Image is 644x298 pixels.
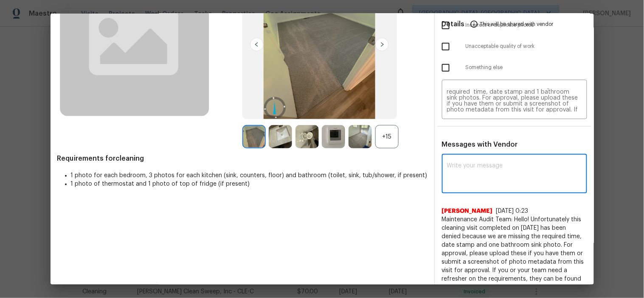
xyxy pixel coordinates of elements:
[57,154,427,163] span: Requirements for cleaning
[435,36,594,57] div: Unacceptable quality of work
[442,141,518,148] span: Messages with Vendor
[466,64,587,71] span: Something else
[435,57,594,78] div: Something else
[375,125,399,148] div: +15
[442,14,465,34] span: Details
[480,14,554,34] span: This will be shared with vendor
[466,43,587,50] span: Unacceptable quality of work
[375,38,389,51] img: right-chevron-button-url
[71,180,427,188] li: 1 photo of thermostat and 1 photo of top of fridge (if present)
[442,207,493,215] span: [PERSON_NAME]
[447,89,582,112] textarea: Maintenance Audit Team: Hello! Unfortunately this cleaning visit completed on [DATE] has been den...
[71,171,427,180] li: 1 photo for each bedroom, 3 photos for each kitchen (sink, counters, floor) and bathroom (toilet,...
[250,38,264,51] img: left-chevron-button-url
[442,215,587,292] span: Maintenance Audit Team: Hello! Unfortunately this cleaning visit completed on [DATE] has been den...
[496,208,529,214] span: [DATE] 0:23
[448,284,508,290] a: [URL][DOMAIN_NAME].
